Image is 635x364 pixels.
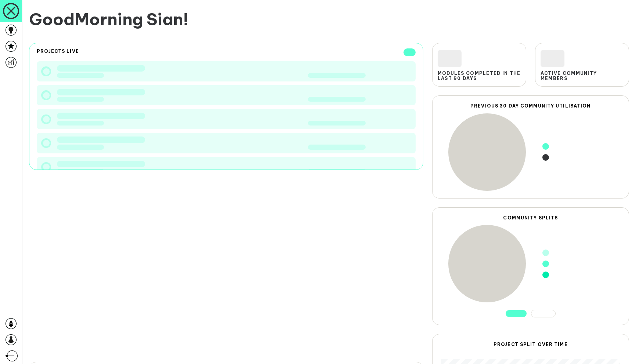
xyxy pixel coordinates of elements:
[439,215,622,221] h2: Community Splits
[506,310,527,317] button: gender
[541,71,624,81] span: Active Community Members
[37,48,79,56] h2: Projects live
[441,342,620,347] h2: Project split over time
[438,71,521,81] span: Modules completed in the last 90 days
[147,9,189,30] span: Sian !
[403,48,416,56] span: 10
[439,103,622,109] h2: Previous 30 day Community Utilisation
[531,310,556,317] button: ethnicity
